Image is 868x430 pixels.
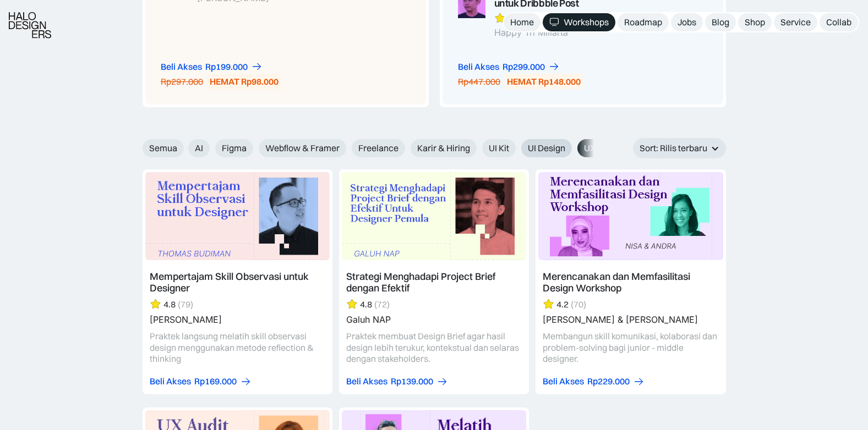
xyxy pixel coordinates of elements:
[205,61,248,73] div: Rp199.000
[150,376,252,387] a: Beli AksesRp169.000
[149,142,177,154] span: Semua
[671,13,703,31] a: Jobs
[633,138,726,158] div: Sort: Rilis terbaru
[358,142,398,154] span: Freelance
[624,16,662,28] div: Roadmap
[161,76,203,87] div: Rp297.000
[543,376,645,387] a: Beli AksesRp229.000
[528,142,565,154] span: UI Design
[458,76,500,87] div: Rp447.000
[510,16,534,28] div: Home
[584,142,625,154] span: UX Design
[194,376,237,387] div: Rp169.000
[346,376,448,387] a: Beli AksesRp139.000
[504,13,541,31] a: Home
[458,61,499,73] div: Beli Akses
[391,376,433,387] div: Rp139.000
[587,376,630,387] div: Rp229.000
[143,139,599,157] form: Email Form
[458,61,560,73] a: Beli AksesRp299.000
[507,76,581,87] div: HEMAT Rp148.000
[265,142,340,154] span: Webflow & Framer
[678,16,696,28] div: Jobs
[195,142,203,154] span: AI
[210,76,279,87] div: HEMAT Rp98.000
[543,13,615,31] a: Workshops
[150,376,191,387] div: Beli Akses
[503,61,545,73] div: Rp299.000
[543,376,584,387] div: Beli Akses
[745,16,765,28] div: Shop
[780,16,811,28] div: Service
[705,13,736,31] a: Blog
[618,13,669,31] a: Roadmap
[826,16,851,28] div: Collab
[161,61,202,73] div: Beli Akses
[508,13,520,24] div: 4.4
[820,13,858,31] a: Collab
[564,16,609,28] div: Workshops
[774,13,817,31] a: Service
[712,16,729,28] div: Blog
[738,13,772,31] a: Shop
[222,142,247,154] span: Figma
[346,376,387,387] div: Beli Akses
[640,142,707,154] div: Sort: Rilis terbaru
[161,61,263,73] a: Beli AksesRp199.000
[489,142,509,154] span: UI Kit
[417,142,470,154] span: Karir & Hiring
[494,27,647,38] div: Happy Tri Miliarta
